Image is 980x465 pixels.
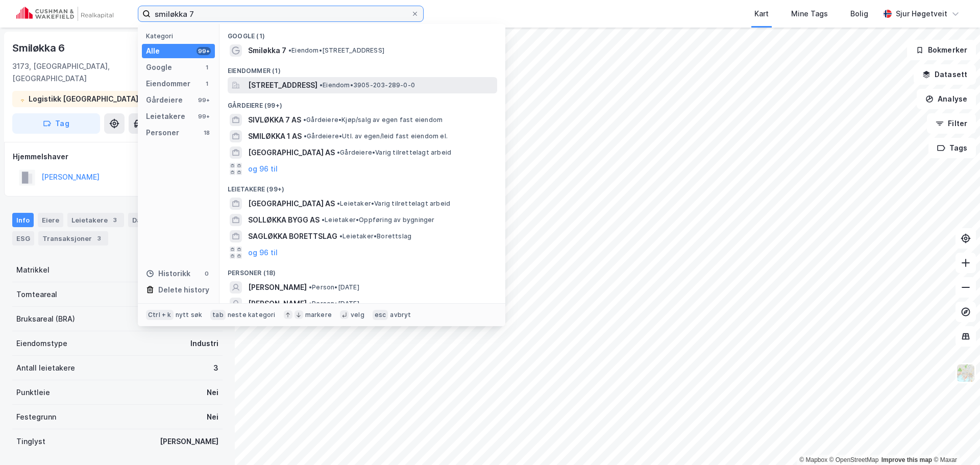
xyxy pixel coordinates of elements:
[146,45,160,57] div: Alle
[927,113,976,134] button: Filter
[146,94,183,106] div: Gårdeiere
[303,116,443,124] span: Gårdeiere • Kjøp/salg av egen fast eiendom
[16,337,67,350] div: Eiendomstype
[248,230,337,242] span: SAGLØKKA BORETTSLAG
[337,149,451,157] span: Gårdeiere • Varig tilrettelagt arbeid
[373,310,388,320] div: esc
[12,231,34,246] div: ESG
[197,96,211,104] div: 99+
[146,310,174,320] div: Ctrl + k
[146,267,190,280] div: Historikk
[248,281,307,293] span: [PERSON_NAME]
[203,63,211,71] div: 1
[203,270,211,278] div: 0
[210,310,226,320] div: tab
[390,311,411,319] div: avbryt
[322,216,435,224] span: Leietaker • Oppføring av bygninger
[207,386,218,399] div: Nei
[67,213,124,227] div: Leietakere
[197,112,211,120] div: 99+
[151,6,411,21] input: Søk på adresse, matrikkel, gårdeiere, leietakere eller personer
[146,32,215,40] div: Kategori
[309,300,312,307] span: •
[305,311,332,319] div: markere
[914,64,976,85] button: Datasett
[16,435,45,448] div: Tinglyst
[309,283,359,291] span: Person • [DATE]
[829,456,879,463] a: OpenStreetMap
[248,298,307,310] span: [PERSON_NAME]
[29,93,138,105] div: Logistikk [GEOGRAPHIC_DATA]
[850,8,868,20] div: Bolig
[907,40,976,60] button: Bokmerker
[351,311,364,319] div: velg
[38,231,108,246] div: Transaksjoner
[956,363,975,383] img: Z
[219,59,505,77] div: Eiendommer (1)
[203,80,211,88] div: 1
[929,416,980,465] div: Kontrollprogram for chat
[309,300,359,308] span: Person • [DATE]
[16,386,50,399] div: Punktleie
[304,132,307,140] span: •
[12,60,142,85] div: 3173, [GEOGRAPHIC_DATA], [GEOGRAPHIC_DATA]
[146,110,185,123] div: Leietakere
[248,214,320,226] span: SOLLØKKA BYGG AS
[13,151,222,163] div: Hjemmelshaver
[896,8,947,20] div: Sjur Høgetveit
[146,127,179,139] div: Personer
[337,149,340,156] span: •
[320,81,415,89] span: Eiendom • 3905-203-289-0-0
[337,200,340,207] span: •
[12,40,67,56] div: Smiløkka 6
[248,44,286,57] span: Smiløkka 7
[304,132,448,140] span: Gårdeiere • Utl. av egen/leid fast eiendom el.
[146,61,172,74] div: Google
[12,213,34,227] div: Info
[248,163,278,175] button: og 96 til
[213,362,218,374] div: 3
[928,138,976,158] button: Tags
[917,89,976,109] button: Analyse
[197,47,211,55] div: 99+
[320,81,323,89] span: •
[219,93,505,112] div: Gårdeiere (99+)
[248,114,301,126] span: SIVLØKKA 7 AS
[219,261,505,279] div: Personer (18)
[38,213,63,227] div: Eiere
[158,284,209,296] div: Delete history
[248,79,317,91] span: [STREET_ADDRESS]
[303,116,306,124] span: •
[16,411,56,423] div: Festegrunn
[146,78,190,90] div: Eiendommer
[339,232,411,240] span: Leietaker • Borettslag
[248,198,335,210] span: [GEOGRAPHIC_DATA] AS
[881,456,932,463] a: Improve this map
[309,283,312,291] span: •
[16,288,57,301] div: Tomteareal
[288,46,291,54] span: •
[203,129,211,137] div: 18
[16,313,75,325] div: Bruksareal (BRA)
[219,24,505,42] div: Google (1)
[12,113,100,134] button: Tag
[176,311,203,319] div: nytt søk
[248,146,335,159] span: [GEOGRAPHIC_DATA] AS
[16,7,113,21] img: cushman-wakefield-realkapital-logo.202ea83816669bd177139c58696a8fa1.svg
[288,46,384,55] span: Eiendom • [STREET_ADDRESS]
[219,177,505,195] div: Leietakere (99+)
[791,8,828,20] div: Mine Tags
[248,130,302,142] span: SMILØKKA 1 AS
[94,233,104,243] div: 3
[754,8,769,20] div: Kart
[207,411,218,423] div: Nei
[322,216,325,224] span: •
[110,215,120,225] div: 3
[128,213,166,227] div: Datasett
[337,200,450,208] span: Leietaker • Varig tilrettelagt arbeid
[190,337,218,350] div: Industri
[160,435,218,448] div: [PERSON_NAME]
[339,232,342,240] span: •
[248,247,278,259] button: og 96 til
[16,362,75,374] div: Antall leietakere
